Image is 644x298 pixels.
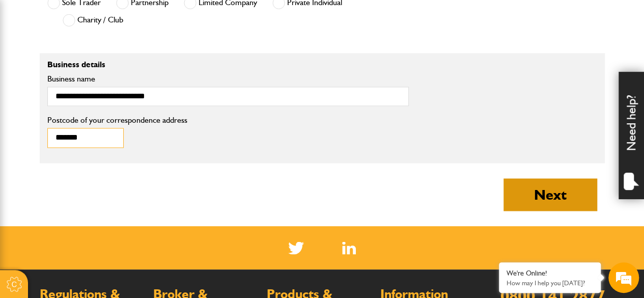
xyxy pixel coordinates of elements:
[47,116,409,124] label: Postcode of your correspondence address
[342,241,356,254] a: LinkedIn
[167,5,191,30] div: Minimize live chat window
[507,279,593,287] p: How may I help you today?
[53,57,171,70] div: Chat with us now
[619,72,644,199] div: Need help?
[13,154,186,177] input: Enter your phone number
[13,184,186,220] textarea: Type your message and hit 'Enter'
[507,269,593,278] div: We're Online!
[503,178,597,211] button: Next
[47,61,409,69] p: Business details
[17,57,43,71] img: d_20077148190_company_1631870298795_20077148190
[288,241,304,254] img: Twitter
[342,241,356,254] img: Linked In
[63,14,123,26] label: Charity / Club
[13,124,186,147] input: Enter your email address
[13,94,186,117] input: Enter your last name
[138,229,185,243] em: Start Chat
[47,75,409,83] label: Business name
